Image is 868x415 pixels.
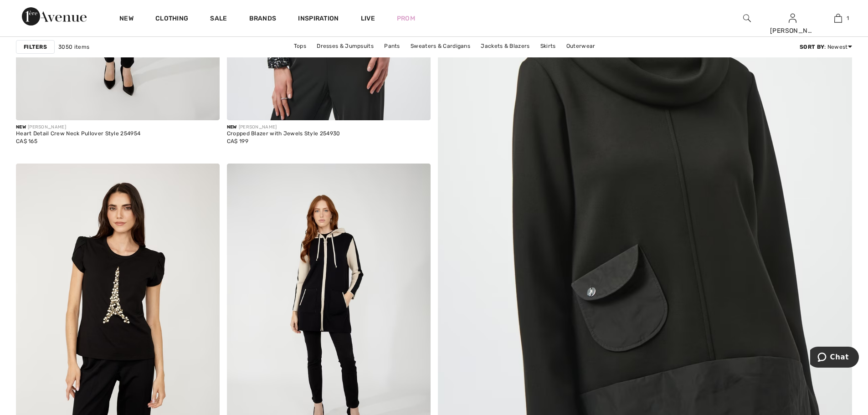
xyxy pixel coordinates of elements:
[789,14,796,22] a: Sign In
[227,124,237,130] span: New
[476,40,534,52] a: Jackets & Blazers
[789,13,796,24] img: My Info
[562,40,600,52] a: Outerwear
[800,43,852,51] div: : Newest
[810,347,859,369] iframe: Opens a widget where you can chat to one of our agents
[119,15,134,24] a: New
[406,40,475,52] a: Sweaters & Cardigans
[380,40,405,52] a: Pants
[816,13,860,24] a: 1
[16,124,26,130] span: New
[58,43,89,51] span: 3050 items
[312,40,378,52] a: Dresses & Jumpsuits
[24,43,47,51] strong: Filters
[289,40,311,52] a: Tops
[847,14,849,22] span: 1
[16,138,37,144] span: CA$ 165
[743,13,751,24] img: search the website
[16,124,140,131] div: [PERSON_NAME]
[22,7,87,26] img: 1ère Avenue
[155,15,188,24] a: Clothing
[397,14,415,23] a: Prom
[536,40,560,52] a: Skirts
[298,15,339,24] span: Inspiration
[227,138,248,144] span: CA$ 199
[227,131,340,137] div: Cropped Blazer with Jewels Style 254930
[16,131,140,137] div: Heart Detail Crew Neck Pullover Style 254954
[361,14,375,23] a: Live
[227,124,340,131] div: [PERSON_NAME]
[770,26,815,36] div: [PERSON_NAME]
[800,44,824,50] strong: Sort By
[834,13,842,24] img: My Bag
[210,15,227,24] a: Sale
[249,15,277,24] a: Brands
